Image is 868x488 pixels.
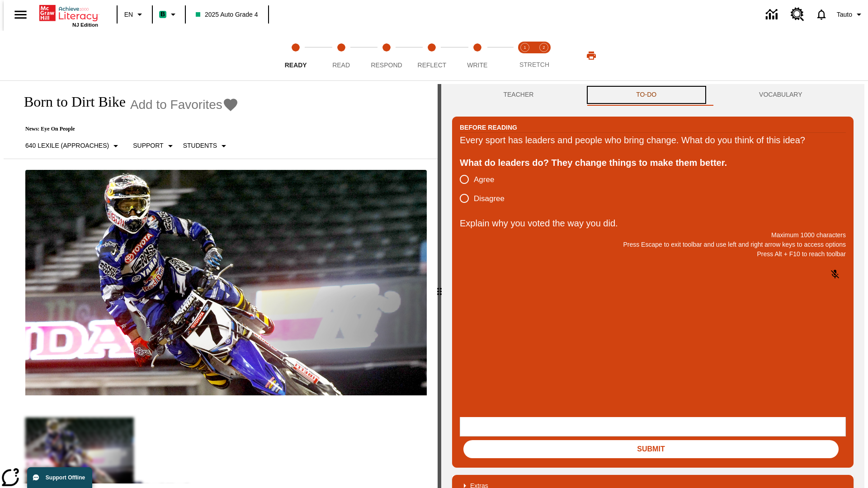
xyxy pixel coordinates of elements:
p: Maximum 1000 characters [460,230,846,240]
p: 640 Lexile (Approaches) [25,141,109,150]
button: Respond step 3 of 5 [360,31,413,80]
p: Explain why you voted the way you did. [460,216,846,230]
button: Support Offline [27,467,92,488]
span: Respond [371,61,402,69]
div: poll [460,170,512,208]
button: Stretch Read step 1 of 2 [512,31,538,80]
body: Explain why you voted the way you did. Maximum 1000 characters Press Alt + F10 to reach toolbar P... [4,7,132,15]
button: Ready step 1 of 5 [269,31,322,80]
img: Motocross racer James Stewart flies through the air on his dirt bike. [25,170,427,396]
button: Select Lexile, 640 Lexile (Approaches) [22,138,125,154]
button: VOCABULARY [708,84,854,106]
button: Teacher [452,84,585,106]
span: Read [332,61,350,69]
button: Open side menu [7,1,34,28]
button: Profile/Settings [833,6,868,23]
div: Home [39,3,98,28]
div: What do leaders do? They change things to make them better. [460,155,846,170]
span: NJ Edition [72,22,98,28]
span: Support Offline [46,474,85,481]
div: Press Enter or Spacebar and then press right and left arrow keys to move the slider [438,84,441,488]
button: Read step 2 of 5 [315,31,367,80]
span: Disagree [474,193,505,205]
p: Press Alt + F10 to reach toolbar [460,249,846,259]
span: B [160,9,165,20]
button: Print [577,47,606,64]
text: 2 [542,45,545,50]
a: Resource Center, Will open in new tab [785,2,810,27]
button: Language: EN, Select a language [120,6,149,23]
span: STRETCH [519,61,549,68]
div: reading [4,84,438,483]
p: News: Eye On People [14,126,239,132]
button: Select Student [179,138,233,154]
span: Tauto [837,10,852,19]
button: Add to Favorites - Born to Dirt Bike [130,97,239,113]
span: Reflect [418,61,447,69]
span: EN [124,10,133,19]
span: Ready [285,61,307,69]
span: Agree [474,174,494,186]
p: Press Escape to exit toolbar and use left and right arrow keys to access options [460,240,846,249]
button: Write step 5 of 5 [451,31,504,80]
div: activity [441,84,864,488]
button: Submit [463,440,839,458]
button: TO-DO [585,84,708,106]
span: 2025 Auto Grade 4 [196,10,258,19]
button: Reflect step 4 of 5 [406,31,458,80]
button: Boost Class color is mint green. Change class color [156,6,182,23]
p: Students [183,141,217,150]
a: Notifications [810,3,833,26]
button: Stretch Respond step 2 of 2 [531,31,557,80]
button: Click to activate and allow voice recognition [824,263,846,285]
span: Add to Favorites [130,98,222,112]
a: Data Center [760,2,785,27]
h1: Born to Dirt Bike [14,94,126,110]
div: Every sport has leaders and people who bring change. What do you think of this idea? [460,133,846,147]
span: Write [467,61,487,69]
text: 1 [524,45,526,50]
button: Scaffolds, Support [129,138,179,154]
h2: Before Reading [460,122,517,132]
div: Instructional Panel Tabs [452,84,854,106]
p: Support [133,141,163,150]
